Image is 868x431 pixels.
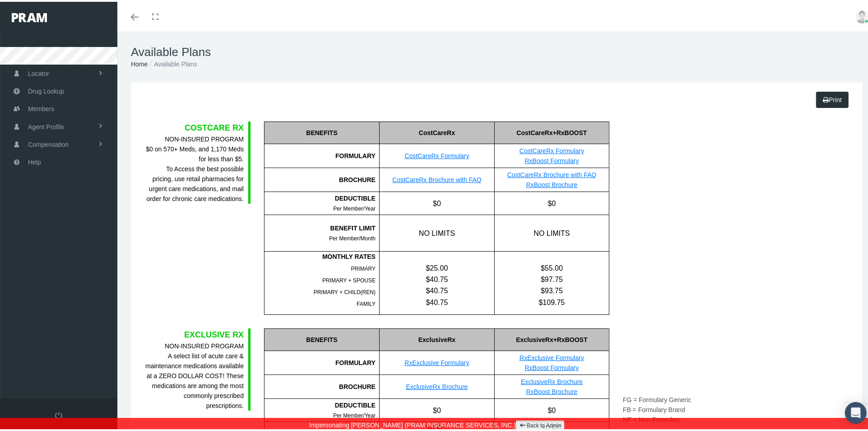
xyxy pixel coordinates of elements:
[379,327,494,349] div: ExclusiveRx
[494,190,609,213] div: $0
[265,221,376,231] div: BENEFIT LIMIT
[526,386,578,394] a: RxBoost Brochure
[406,381,468,389] a: ExclusiveRx Brochure
[322,276,376,282] span: PRIMARY + SPOUSE
[28,152,41,169] span: Help
[351,264,376,270] span: PRIMARY
[265,250,376,260] div: MONTHLY RATES
[264,120,379,142] div: BENEFITS
[494,327,609,349] div: ExclusiveRx+RxBOOST
[816,90,849,106] a: Print
[495,272,609,283] div: $97.75
[495,283,609,295] div: $93.75
[379,397,494,420] div: $0
[404,357,469,365] a: RxExclusive Formulary
[144,132,244,202] div: $0 on 570+ Meds, and 1,170 Meds for less than $5. To Access the best possible pricing, use retail...
[521,376,583,384] a: ExclusiveRx Brochure
[28,81,64,98] span: Drug Lookup
[144,339,244,409] div: A select list of acute care & maintenance medications available at a ZERO DOLLAR COST! These medi...
[623,394,691,402] span: FG = Formulary Generic
[28,98,54,116] span: Members
[12,11,47,20] img: PRAM_20_x_78.png
[525,362,579,370] a: RxBoost Formulary
[265,398,376,408] div: DEDUCTIBLE
[165,134,244,141] b: NON-INSURED PROGRAM
[165,341,244,348] b: NON-INSURED PROGRAM
[525,155,579,163] a: RxBoost Formulary
[845,400,867,422] div: Open Intercom Messenger
[264,166,379,190] div: BROCHURE
[495,295,609,306] div: $109.75
[333,411,376,417] span: Per Member/Year
[144,120,244,132] div: COSTCARE RX
[494,213,609,249] div: NO LIMITS
[264,373,379,397] div: BROCHURE
[28,134,69,151] span: Compensation
[144,327,244,339] div: EXCLUSIVE RX
[264,142,379,166] div: FORMULARY
[131,59,148,66] a: Home
[379,213,494,249] div: NO LIMITS
[264,349,379,373] div: FORMULARY
[380,295,494,306] div: $40.75
[494,397,609,420] div: $0
[380,283,494,295] div: $40.75
[404,150,469,158] a: CostCareRx Formulary
[392,174,482,182] a: CostCareRx Brochure with FAQ
[148,57,197,67] li: Available Plans
[28,117,64,134] span: Agent Profile
[526,179,578,187] a: RxBoost Brochure
[264,327,379,349] div: BENEFITS
[380,272,494,283] div: $40.75
[516,419,564,429] a: Back to Admin
[314,287,376,294] span: PRIMARY + CHILD(REN)
[494,120,609,142] div: CostCareRx+RxBOOST
[265,192,376,201] div: DEDUCTIBLE
[28,63,49,80] span: Locator
[357,299,376,305] span: FAMILY
[623,404,685,412] span: FB = Formulary Brand
[379,190,494,213] div: $0
[507,169,597,177] a: CostCareRx Brochure with FAQ
[380,261,494,272] div: $25.00
[495,261,609,272] div: $55.00
[379,120,494,142] div: CostCareRx
[520,352,584,360] a: RxExclusive Formulary
[131,43,862,57] h1: Available Plans
[329,234,376,240] span: Per Member/Month
[333,204,376,210] span: Per Member/Year
[520,145,584,153] a: CostCareRx Formulary
[623,414,681,422] span: NF = Non-Formulary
